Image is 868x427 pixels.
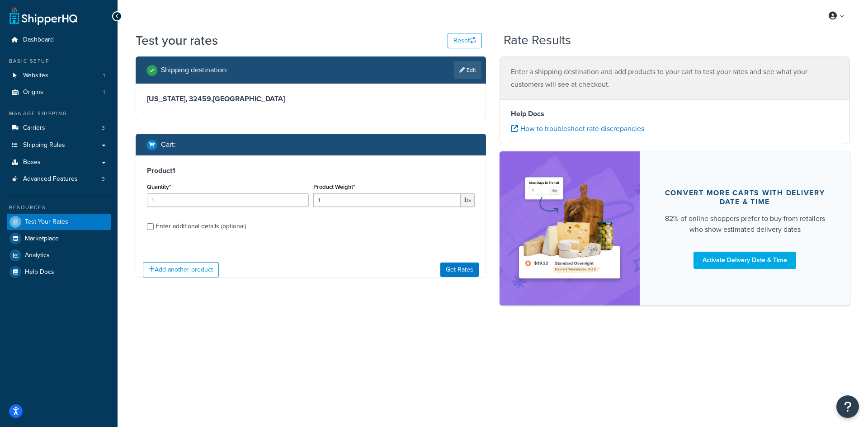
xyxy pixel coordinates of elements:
span: Carriers [23,124,45,132]
label: Quantity* [147,183,171,190]
span: Dashboard [23,36,54,44]
a: Activate Delivery Date & Time [693,252,796,269]
li: Advanced Features [7,171,111,188]
span: 1 [103,72,105,80]
h2: Cart : [161,141,176,149]
a: Shipping Rules [7,137,111,154]
span: Marketplace [25,235,59,243]
span: Boxes [23,159,41,166]
h4: Help Docs [511,108,839,119]
label: Product Weight* [313,183,355,190]
span: 3 [102,124,105,132]
button: Get Rates [440,263,479,277]
a: Test Your Rates [7,214,111,230]
span: Origins [23,89,43,96]
li: Websites [7,67,111,84]
li: Origins [7,84,111,101]
input: Enter additional details (optional) [147,223,154,230]
a: Advanced Features3 [7,171,111,188]
a: Dashboard [7,32,111,48]
span: Analytics [25,252,50,259]
button: Add another product [143,262,219,277]
h3: [US_STATE], 32459 , [GEOGRAPHIC_DATA] [147,94,475,103]
a: Analytics [7,247,111,263]
button: Open Resource Center [836,395,859,418]
span: 3 [102,175,105,183]
a: Edit [454,61,481,79]
a: Marketplace [7,230,111,247]
button: Reset [448,33,482,48]
span: Shipping Rules [23,141,65,149]
h2: Rate Results [504,33,571,47]
a: How to troubleshoot rate discrepancies [511,123,644,134]
a: Origins1 [7,84,111,101]
li: Carriers [7,120,111,136]
span: Test Your Rates [25,218,68,226]
div: 82% of online shoppers prefer to buy from retailers who show estimated delivery dates [661,213,828,235]
p: Enter a shipping destination and add products to your cart to test your rates and see what your c... [511,66,839,91]
input: 0.00 [313,193,461,207]
div: Basic Setup [7,57,111,65]
div: Resources [7,204,111,211]
h2: Shipping destination : [161,66,228,74]
input: 0 [147,193,309,207]
span: lbs [461,193,475,207]
h3: Product 1 [147,166,475,175]
a: Carriers3 [7,120,111,136]
a: Boxes [7,154,111,171]
div: Convert more carts with delivery date & time [661,188,828,206]
span: 1 [103,89,105,96]
img: feature-image-ddt-36eae7f7280da8017bfb280eaccd9c446f90b1fe08728e4019434db127062ab4.png [513,165,626,292]
span: Advanced Features [23,175,78,183]
div: Manage Shipping [7,110,111,117]
h1: Test your rates [136,32,218,49]
a: Help Docs [7,264,111,280]
div: Enter additional details (optional) [156,220,246,233]
span: Websites [23,72,48,80]
span: Help Docs [25,268,54,276]
a: Websites1 [7,67,111,84]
